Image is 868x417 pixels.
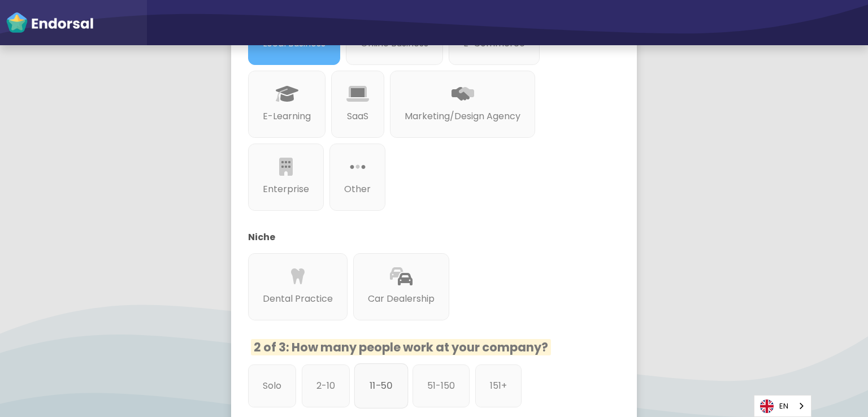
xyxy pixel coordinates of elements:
p: 2-10 [316,379,335,393]
p: SaaS [346,110,370,123]
p: Dental Practice [263,292,333,306]
p: Car Dealership [368,292,435,306]
a: EN [754,396,811,416]
p: Niche [248,231,603,244]
aside: Language selected: English [754,395,811,417]
p: 11-50 [370,379,393,393]
p: Solo [263,379,281,393]
p: Enterprise [263,183,309,196]
p: Marketing/Design Agency [405,110,520,123]
div: Language [754,395,811,417]
p: 151+ [490,379,507,393]
p: 51-150 [427,379,455,393]
p: E-Learning [263,110,311,123]
img: endorsal-logo-white@2x.png [6,11,94,34]
p: Other [344,183,371,196]
span: 2 of 3: How many people work at your company? [251,339,551,355]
